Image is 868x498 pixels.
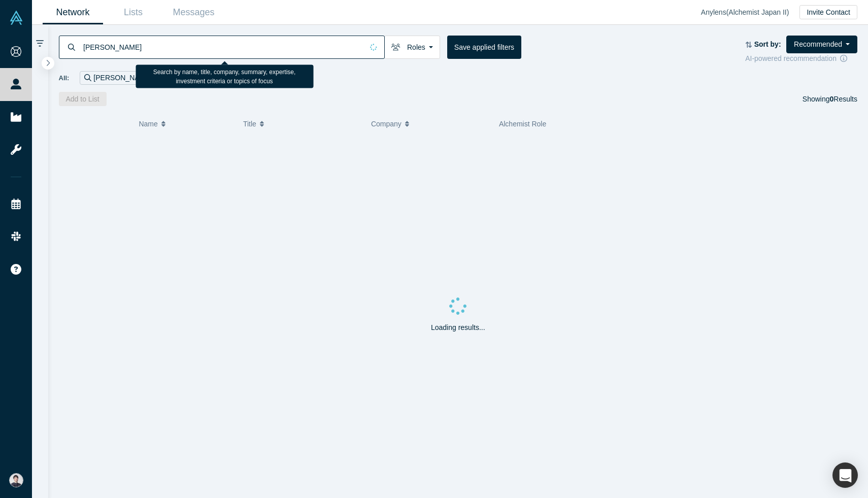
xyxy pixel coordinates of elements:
span: Alchemist Role [499,120,546,128]
span: Results [830,95,857,103]
button: Title [243,113,360,135]
button: Save applied filters [447,36,521,59]
button: Company [371,113,488,135]
p: Loading results... [431,322,485,333]
strong: 0 [830,95,834,103]
span: Company [371,113,402,135]
span: Title [243,113,256,135]
input: Search by name, title, company, summary, expertise, investment criteria or topics of focus [82,35,363,59]
strong: Sort by: [754,40,781,48]
a: Lists [103,1,163,24]
button: Roles [384,36,440,59]
button: Remove Filter [152,72,159,84]
div: Showing [803,92,857,106]
a: Network [43,1,103,24]
button: Recommended [786,36,857,53]
div: Anylens ( Alchemist Japan II ) [701,7,800,18]
div: [PERSON_NAME] [80,71,164,85]
button: Add to List [59,92,107,106]
span: All: [59,73,70,83]
img: Katsutoshi Tabata's Account [9,473,23,487]
button: Name [139,113,232,135]
div: AI-powered recommendation [745,53,857,64]
button: Invite Contact [799,5,857,19]
a: Messages [163,1,224,24]
span: Name [139,113,157,135]
img: Alchemist Vault Logo [9,11,23,25]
